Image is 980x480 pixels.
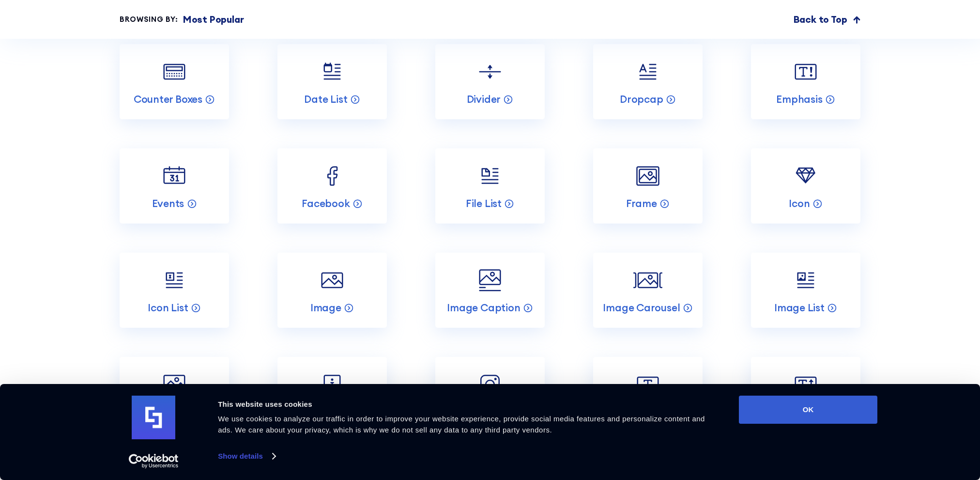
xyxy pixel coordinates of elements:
[475,57,505,86] img: Divider
[467,93,501,106] p: Divider
[132,396,175,439] img: logo
[626,197,657,210] p: Frame
[791,370,820,399] img: Lead
[218,415,705,434] span: We use cookies to analyze our traffic in order to improve your website experience, provide social...
[435,148,545,224] a: File List
[435,44,545,119] a: Divider
[447,301,520,314] p: Image Caption
[620,93,663,106] p: Dropcap
[475,161,505,191] img: File List
[310,301,341,314] p: Image
[148,301,188,314] p: Icon List
[277,253,387,328] a: Image
[475,266,505,295] img: Image Caption
[751,357,860,432] a: Lead
[152,197,184,210] p: Events
[751,253,860,328] a: Image List
[318,370,347,399] img: Info
[794,12,860,27] a: Back to Top
[435,253,545,328] a: Image Caption
[791,161,820,191] img: Icon
[791,266,820,295] img: Image List
[475,370,505,399] img: Instagram
[593,253,703,328] a: Image Carousel
[111,454,196,468] a: Usercentrics Cookiebot - opens in a new window
[218,449,275,464] a: Show details
[466,197,502,210] p: File List
[794,12,847,27] p: Back to Top
[633,266,662,295] img: Image Carousel
[304,93,347,106] p: Date List
[120,44,229,119] a: Counter Boxes
[277,148,387,224] a: Facebook
[160,266,189,295] img: Icon List
[120,253,229,328] a: Icon List
[774,301,825,314] p: Image List
[120,148,229,224] a: Events
[160,57,189,86] img: Counter Boxes
[318,57,347,86] img: Date List
[791,57,820,86] img: Emphasis
[633,161,662,191] img: Frame
[776,93,822,106] p: Emphasis
[160,370,189,399] img: Image Titles
[120,357,229,432] a: Image Titles
[160,161,189,191] img: Events
[633,370,662,399] img: Label
[751,44,860,119] a: Emphasis
[318,266,347,295] img: Image
[183,12,244,27] p: Most Popular
[751,148,860,224] a: Icon
[120,14,178,25] div: Browsing by:
[593,357,703,432] a: Label
[277,357,387,432] a: Info
[134,93,202,106] p: Counter Boxes
[218,399,717,410] div: This website uses cookies
[603,301,680,314] p: Image Carousel
[302,197,350,210] p: Facebook
[789,197,810,210] p: Icon
[435,357,545,432] a: Instagram
[318,161,347,191] img: Facebook
[739,396,877,424] button: OK
[277,44,387,119] a: Date List
[593,44,703,119] a: Dropcap
[593,148,703,224] a: Frame
[633,57,662,86] img: Dropcap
